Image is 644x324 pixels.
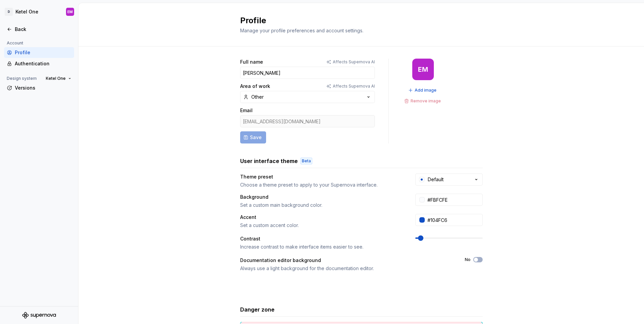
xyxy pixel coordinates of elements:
[1,4,77,19] button: DKetel OneEM
[240,202,403,208] div: Set a custom main background color.
[425,214,483,226] input: #104FC6
[4,74,39,83] div: Design system
[15,49,71,56] div: Profile
[415,88,437,93] span: Add image
[240,235,403,242] div: Contrast
[240,28,363,33] span: Manage your profile preferences and account settings.
[4,24,74,35] a: Back
[425,194,483,206] input: #FFFFFF
[240,214,403,221] div: Accent
[4,47,74,58] a: Profile
[240,157,298,165] h3: User interface theme
[240,257,453,264] div: Documentation editor background
[418,67,428,72] div: EM
[465,257,471,262] label: No
[240,59,263,65] label: Full name
[240,182,403,188] div: Choose a theme preset to apply to your Supernova interface.
[15,26,71,33] div: Back
[15,60,71,67] div: Authentication
[240,222,403,229] div: Set a custom accent color.
[5,8,13,16] div: D
[4,58,74,69] a: Authentication
[15,85,71,91] div: Versions
[240,265,453,272] div: Always use a light background for the documentation editor.
[333,84,375,89] p: Affects Supernova AI
[240,107,253,114] label: Email
[333,59,375,65] p: Affects Supernova AI
[240,305,275,314] h3: Danger zone
[22,312,56,319] svg: Supernova Logo
[251,94,264,100] div: Other
[428,176,444,183] div: Default
[4,83,74,93] a: Versions
[15,8,38,15] div: Ketel One
[240,173,403,180] div: Theme preset
[240,83,270,90] label: Area of work
[67,9,73,14] div: EM
[4,39,26,47] div: Account
[300,158,312,164] div: Beta
[415,173,483,186] button: Default
[46,76,66,81] span: Ketel One
[406,86,440,95] button: Add image
[240,194,403,200] div: Background
[240,244,403,250] div: Increase contrast to make interface items easier to see.
[240,15,475,26] h2: Profile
